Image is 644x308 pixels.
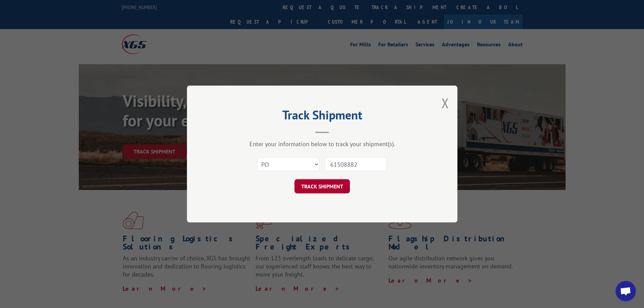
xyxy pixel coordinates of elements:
button: Close modal [442,94,449,112]
div: Enter your information below to track your shipment(s). [221,140,424,148]
div: Open chat [616,281,636,301]
h2: Track Shipment [221,110,424,123]
button: TRACK SHIPMENT [294,179,350,193]
input: Number(s) [325,157,387,171]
